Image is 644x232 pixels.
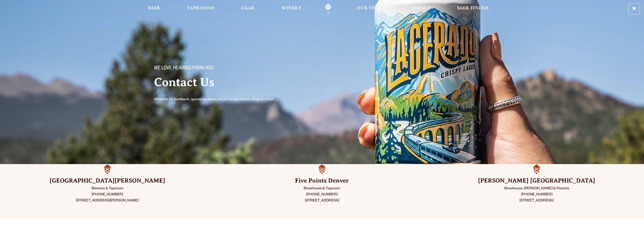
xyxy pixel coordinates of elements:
[241,6,255,10] span: Gear
[412,6,431,10] span: Impact
[187,6,215,10] span: Taprooms
[357,6,386,10] span: Our Story
[183,3,218,15] a: Taprooms
[319,3,338,15] a: Odell Home
[154,76,312,89] h2: Contact Us
[281,6,302,10] span: Winery
[13,186,202,204] p: Brewery & Taproom [PHONE_NUMBER] [STREET_ADDRESS][PERSON_NAME]
[145,3,164,15] a: Beer
[154,65,213,72] span: We love hearing from you
[148,6,160,10] span: Beer
[454,3,492,15] a: Beer Finder
[227,186,417,204] p: Brewhouse & Taproom [PHONE_NUMBER] [STREET_ADDRESS]
[409,3,434,15] a: Impact
[457,6,489,10] span: Beer Finder
[238,3,258,15] a: Gear
[154,97,284,103] p: Whether it’s feedback, questions, ideas, or just to say cheers, drop us a line!
[278,3,305,15] a: Winery
[442,186,631,204] p: Brewhouse, [PERSON_NAME] & Pizzeria [PHONE_NUMBER] [STREET_ADDRESS]
[353,3,389,15] a: Our Story
[13,177,202,185] h3: [GEOGRAPHIC_DATA][PERSON_NAME]
[227,177,417,185] h3: Five Points Denver
[442,177,631,185] h3: [PERSON_NAME] [GEOGRAPHIC_DATA]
